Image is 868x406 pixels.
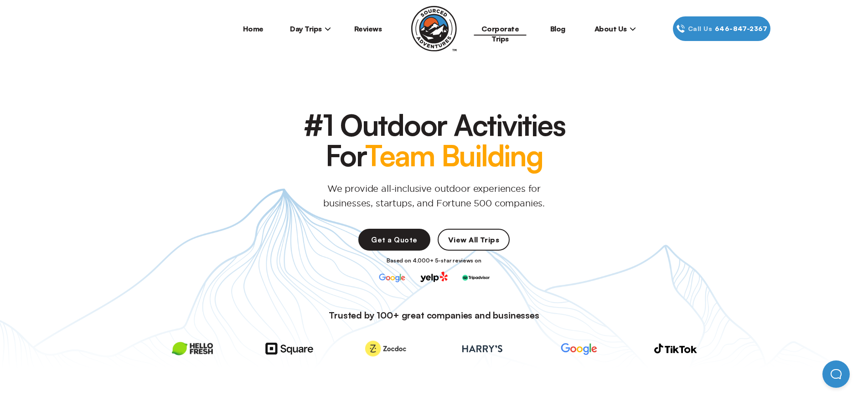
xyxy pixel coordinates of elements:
img: square corporate logo [263,338,315,359]
img: hello fresh corporate logo [172,342,213,355]
span: Day Trips [290,24,331,33]
img: yelp corporate logo [420,270,448,284]
img: Sourced Adventures company logo [411,6,457,51]
span: Team Building [365,137,543,173]
div: Trusted by 100+ great companies and businesses [320,310,548,321]
span: Call Us [685,24,715,34]
span: About Us [594,24,636,33]
a: Get a Quote [358,229,430,251]
iframe: Help Scout Beacon - Open [822,360,850,388]
span: 646‍-847‍-2367 [715,24,767,34]
img: google corporate logo [378,273,406,283]
img: trip advisor corporate logo [462,274,490,281]
img: tiktok corporate logo [652,343,699,354]
a: Blog [550,24,565,33]
h1: #1 Outdoor Activities For [288,109,580,170]
a: Corporate Trips [481,24,519,43]
p: We provide all-inclusive outdoor experiences for businesses, startups, and Fortune 500 companies. [320,181,548,211]
a: Home [243,24,263,33]
a: View All Trips [438,229,510,251]
a: Reviews [354,24,382,33]
a: Call Us646‍-847‍-2367 [673,16,770,41]
img: zocdoc corporate logo [364,338,408,360]
img: google corporate logo [561,338,597,360]
p: Based on 4,000+ 5-star reviews on [387,258,481,263]
img: harry’s corporate logo [459,343,506,355]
